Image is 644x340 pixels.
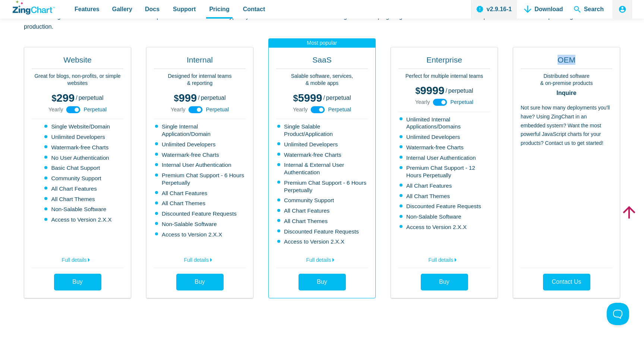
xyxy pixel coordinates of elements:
h2: Internal [154,55,246,69]
span: 5999 [293,92,322,104]
span: 299 [52,92,75,104]
p: Perfect for multiple internal teams [398,73,490,80]
span: Gallery [112,4,132,14]
li: Basic Chat Support [44,164,111,172]
span: Pricing [209,4,229,14]
span: Contact [243,4,265,14]
span: Buy [195,279,205,285]
span: / [445,88,447,94]
li: Watermark-free Charts [155,151,246,159]
li: Discounted Feature Requests [400,203,490,210]
h2: Website [32,55,123,69]
span: Buy [72,279,83,285]
li: Unlimited Developers [400,133,490,141]
span: Perpetual [328,107,351,112]
span: Yearly [48,107,63,112]
li: Non-Salable Software [400,213,490,220]
li: Discounted Feature Requests [155,210,246,217]
span: Buy [439,279,449,285]
a: Buy [54,274,101,290]
li: Premium Chat Support - 6 Hours Perpetually [277,179,368,194]
li: Watermark-free Charts [400,144,490,151]
span: perpetual [201,95,226,101]
li: Unlimited Developers [155,141,246,148]
a: Full details [276,253,368,265]
span: Features [75,4,100,14]
span: perpetual [448,88,473,94]
span: Yearly [293,107,307,112]
li: Access to Version 2.X.X [155,231,246,238]
li: Watermark-free Charts [44,144,111,151]
span: / [198,95,199,101]
li: All Chart Themes [44,196,111,203]
h2: SaaS [276,55,368,69]
span: Docs [145,4,160,14]
span: Perpetual [206,107,229,112]
li: Community Support [277,197,368,204]
a: Buy [176,274,224,290]
iframe: Toggle Customer Support [607,303,629,325]
span: perpetual [326,95,351,101]
p: Salable software, services, & mobile apps [276,73,368,87]
li: All Chart Features [44,185,111,193]
a: Full details [398,253,490,265]
p: Designed for internal teams & reporting [154,73,246,87]
li: All Chart Themes [155,200,246,207]
h2: Enterprise [398,55,490,69]
li: Premium Chat Support - 12 Hours Perpetually [400,164,490,179]
li: Watermark-free Charts [277,151,368,159]
span: Support [173,4,196,14]
li: Unlimited Developers [44,133,111,141]
li: Community Support [44,175,111,182]
li: Access to Version 2.X.X [277,238,368,245]
li: All Chart Features [400,182,490,190]
strong: Inquire [521,90,612,96]
span: Yearly [415,99,430,105]
li: Unlimited Internal Applications/Domains [400,116,490,131]
a: ZingChart Logo. Click to return to the homepage [13,1,55,15]
li: Access to Version 2.X.X [44,216,111,223]
p: Paid licensing will remove the watermark from the product. Most of our users typically use the fr... [24,12,620,32]
li: All Chart Features [155,190,246,197]
a: Contact Us [543,274,590,290]
li: All Chart Themes [400,193,490,200]
li: Unlimited Developers [277,141,368,148]
li: Premium Chat Support - 6 Hours Perpetually [155,172,246,187]
span: Yearly [171,107,185,112]
p: Not sure how many deployments you'll have? Using ZingChart in an embedded system? Want the most p... [521,104,612,264]
span: / [323,95,325,101]
li: Access to Version 2.X.X [400,223,490,231]
li: Internal & External User Authentication [277,161,368,176]
span: Perpetual [83,107,107,112]
a: Buy [421,274,468,290]
li: Discounted Feature Requests [277,228,368,235]
span: Contact Us [552,279,581,285]
li: Non-Salable Software [44,206,111,213]
li: Single Salable Product/Application [277,123,368,138]
span: 999 [174,92,197,104]
li: All Chart Themes [277,217,368,225]
span: 9999 [415,85,444,96]
a: Full details [154,253,246,265]
span: / [76,95,77,101]
p: Great for blogs, non-profits, or simple websites [32,73,123,87]
li: All Chart Features [277,207,368,215]
h2: OEM [521,55,612,69]
a: Buy [299,274,346,290]
a: Full details [32,253,123,265]
span: Perpetual [450,99,473,105]
li: Non-Salable Software [155,220,246,228]
li: No User Authentication [44,154,111,162]
li: Single Internal Application/Domain [155,123,246,138]
span: Buy [317,279,327,285]
p: Distributed software & on-premise products [521,73,612,87]
span: perpetual [79,95,104,101]
li: Single Website/Domain [44,123,111,130]
li: Internal User Authentication [400,154,490,162]
li: Internal User Authentication [155,161,246,169]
